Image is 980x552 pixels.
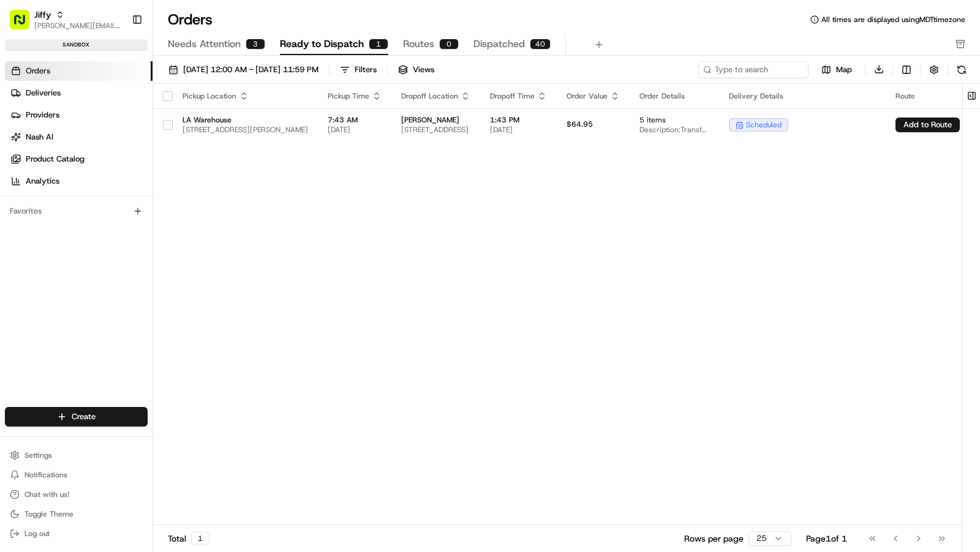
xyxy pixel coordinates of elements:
[26,176,59,187] span: Analytics
[26,116,48,138] img: 1738778727109-b901c2ba-d612-49f7-a14d-d897ce62d23f
[639,91,709,101] div: Order Details
[104,274,113,284] div: 💻
[5,525,148,542] button: Log out
[567,119,593,129] span: $64.95
[24,529,50,539] span: Log out
[12,12,37,36] img: Nash
[698,61,809,78] input: Type to search
[821,15,965,24] span: All times are displayed using MDT timezone
[567,91,620,101] div: Order Value
[73,189,78,199] span: •
[403,37,434,51] span: Routes
[746,120,782,130] span: scheduled
[473,37,525,51] span: Dispatched
[7,268,99,290] a: 📗Knowledge Base
[246,39,265,50] div: 3
[5,505,148,523] button: Toggle Theme
[108,222,134,232] span: [DATE]
[190,156,223,171] button: See all
[5,447,148,464] button: Settings
[280,37,364,51] span: Ready to Dispatch
[12,274,22,284] div: 📗
[183,125,308,135] span: [STREET_ADDRESS][PERSON_NAME]
[24,470,67,480] span: Notifications
[401,115,470,125] span: [PERSON_NAME]
[102,222,106,232] span: •
[5,61,153,81] a: Orders
[813,62,860,77] button: Map
[24,490,69,499] span: Chat with us!
[5,466,148,483] button: Notifications
[328,125,382,135] span: [DATE]
[639,125,709,135] span: Description: Transfer - Heat Press Vinyl (5 items)
[490,115,547,125] span: 1:43 PM
[5,149,153,169] a: Product Catalog
[836,64,852,75] span: Map
[5,39,148,51] div: sandbox
[168,10,213,29] h1: Orders
[163,61,324,78] button: [DATE] 12:00 AM - [DATE] 11:59 PM
[5,5,127,34] button: Jiffy[PERSON_NAME][EMAIL_ADDRESS][DOMAIN_NAME]
[5,486,148,503] button: Chat with us!
[34,21,122,31] button: [PERSON_NAME][EMAIL_ADDRESS][DOMAIN_NAME]
[953,61,970,78] button: Refresh
[99,268,202,290] a: 💻API Documentation
[12,177,32,197] img: unihopllc
[439,39,459,50] div: 0
[5,171,153,191] a: Analytics
[86,302,148,312] a: Powered byPylon
[5,127,153,147] a: Nash AI
[12,48,223,68] p: Welcome 👋
[12,116,34,138] img: 1736555255976-a54dd68f-1ca7-489b-9aae-adbdc363a1c4
[5,201,148,221] div: Favorites
[369,39,388,50] div: 1
[183,64,318,75] span: [DATE] 12:00 AM - [DATE] 11:59 PM
[191,532,209,545] div: 1
[12,211,32,230] img: Charles Folsom
[5,83,153,103] a: Deliveries
[116,273,197,285] span: API Documentation
[32,78,202,91] input: Clear
[55,129,168,138] div: We're available if you need us!
[168,532,209,545] div: Total
[183,91,308,101] div: Pickup Location
[26,65,50,76] span: Orders
[328,91,382,101] div: Pickup Time
[24,450,52,460] span: Settings
[401,91,470,101] div: Dropoff Location
[5,105,153,125] a: Providers
[168,37,241,51] span: Needs Attention
[208,120,223,135] button: Start new chat
[895,91,960,101] div: Route
[38,189,71,199] span: unihopllc
[355,64,377,75] div: Filters
[401,125,470,135] span: [STREET_ADDRESS]
[24,273,94,285] span: Knowledge Base
[26,132,53,143] span: Nash AI
[413,64,434,75] span: Views
[895,117,960,132] button: Add to Route
[72,411,96,422] span: Create
[183,115,308,125] span: LA Warehouse
[24,509,73,519] span: Toggle Theme
[55,116,201,129] div: Start new chat
[5,407,148,427] button: Create
[328,115,382,125] span: 7:43 AM
[729,91,876,101] div: Delivery Details
[530,39,551,50] div: 40
[34,9,51,21] button: Jiffy
[80,189,105,199] span: [DATE]
[806,532,847,545] div: Page 1 of 1
[334,61,382,78] button: Filters
[26,154,85,165] span: Product Catalog
[684,532,744,545] p: Rows per page
[490,125,547,135] span: [DATE]
[12,159,82,168] div: Past conversations
[122,303,148,312] span: Pylon
[38,222,99,232] span: [PERSON_NAME]
[26,110,59,121] span: Providers
[393,61,440,78] button: Views
[26,88,61,99] span: Deliveries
